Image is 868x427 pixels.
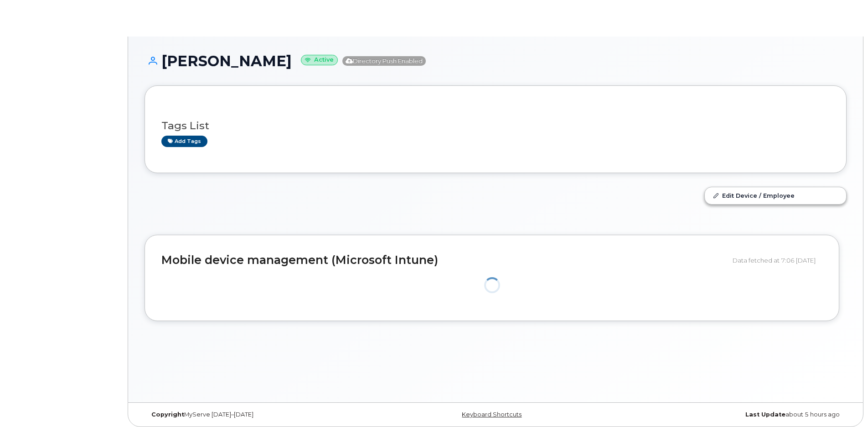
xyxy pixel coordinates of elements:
[161,120,830,132] h3: Tags List
[745,411,785,418] strong: Last Update
[733,252,822,269] div: Data fetched at 7:06 [DATE]
[613,411,847,418] div: about 5 hours ago
[145,53,847,69] h1: [PERSON_NAME]
[462,411,522,418] a: Keyboard Shortcuts
[161,254,726,267] h2: Mobile device management (Microsoft Intune)
[705,187,846,204] a: Edit Device / Employee
[301,55,338,65] small: Active
[151,411,184,418] strong: Copyright
[342,56,426,66] span: Directory Push Enabled
[161,136,207,147] a: Add tags
[145,411,378,418] div: MyServe [DATE]–[DATE]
